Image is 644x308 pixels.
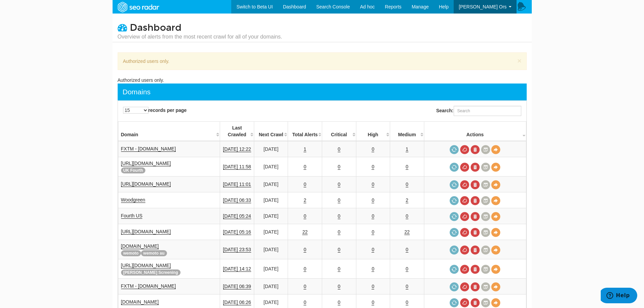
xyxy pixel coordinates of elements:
[338,229,340,235] a: 0
[356,122,390,141] th: High: activate to sort column descending
[460,282,469,291] a: Cancel in-progress audit
[223,229,251,235] a: [DATE] 05:16
[118,33,282,41] small: Overview of alerts from the most recent crawl for all of your domains.
[223,300,251,305] a: [DATE] 06:26
[372,229,374,235] a: 0
[406,213,408,219] a: 0
[254,192,288,208] td: [DATE]
[121,250,141,256] span: wemoto
[118,52,527,70] div: Authorized users only.
[406,164,408,170] a: 0
[118,77,527,84] div: Authorized users only.
[372,284,374,289] a: 0
[460,212,469,221] a: Cancel in-progress audit
[450,163,459,172] a: Request a crawl
[121,167,146,173] span: UK Fourth
[304,197,306,203] a: 2
[223,247,251,253] a: [DATE] 23:53
[460,265,469,274] a: Cancel in-progress audit
[450,212,459,221] a: Request a crawl
[450,245,459,255] a: Request a crawl
[471,196,480,205] a: Delete most recent audit
[517,57,521,64] button: ×
[450,145,459,154] a: Request a crawl
[439,4,449,9] span: Help
[304,284,306,289] a: 0
[491,228,500,237] a: View Domain Overview
[121,181,171,187] a: [URL][DOMAIN_NAME]
[454,106,521,116] input: Search:
[471,282,480,291] a: Delete most recent audit
[372,182,374,187] a: 0
[450,228,459,237] a: Request a crawl
[254,208,288,224] td: [DATE]
[254,279,288,294] td: [DATE]
[460,228,469,237] a: Cancel in-progress audit
[481,145,490,154] a: Crawl History
[491,145,500,154] a: View Domain Overview
[121,229,171,235] a: [URL][DOMAIN_NAME]
[121,283,176,289] a: FXTM - [DOMAIN_NAME]
[471,245,480,255] a: Delete most recent audit
[121,213,143,219] a: Fourth US
[491,163,500,172] a: View Domain Overview
[450,180,459,189] a: Request a crawl
[338,300,340,305] a: 0
[404,229,410,235] a: 22
[121,263,171,268] a: [URL][DOMAIN_NAME]
[304,182,306,187] a: 0
[450,265,459,274] a: Request a crawl
[372,247,374,253] a: 0
[254,157,288,176] td: [DATE]
[123,107,148,114] select: records per page
[304,266,306,272] a: 0
[121,299,159,305] a: [DOMAIN_NAME]
[471,228,480,237] a: Delete most recent audit
[436,106,521,116] label: Search:
[338,266,340,272] a: 0
[338,284,340,289] a: 0
[481,282,490,291] a: Crawl History
[481,265,490,274] a: Crawl History
[121,161,171,166] a: [URL][DOMAIN_NAME]
[471,180,480,189] a: Delete most recent audit
[460,245,469,255] a: Cancel in-progress audit
[223,213,251,219] a: [DATE] 05:24
[338,182,340,187] a: 0
[481,180,490,189] a: Crawl History
[254,176,288,192] td: [DATE]
[254,122,288,141] th: Next Crawl: activate to sort column descending
[123,107,187,114] label: records per page
[304,146,306,152] a: 1
[130,22,182,33] span: Dashboard
[471,145,480,154] a: Delete most recent audit
[304,213,306,219] a: 0
[481,228,490,237] a: Crawl History
[223,146,251,152] a: [DATE] 12:22
[460,196,469,205] a: Cancel in-progress audit
[460,298,469,307] a: Cancel in-progress audit
[372,164,374,170] a: 0
[481,212,490,221] a: Crawl History
[338,164,340,170] a: 0
[471,298,480,307] a: Delete most recent audit
[288,122,322,141] th: Total Alerts: activate to sort column descending
[372,213,374,219] a: 0
[115,1,162,13] img: SEORadar
[406,266,408,272] a: 0
[491,245,500,255] a: View Domain Overview
[302,229,308,235] a: 22
[481,163,490,172] a: Crawl History
[338,197,340,203] a: 0
[220,122,254,141] th: Last Crawled: activate to sort column descending
[406,182,408,187] a: 0
[424,122,526,141] th: Actions: activate to sort column ascending
[471,163,480,172] a: Delete most recent audit
[118,23,127,32] i: 
[223,197,251,203] a: [DATE] 06:33
[372,197,374,203] a: 0
[123,87,151,97] div: Domains
[121,197,145,203] a: Woodgreen
[304,300,306,305] a: 0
